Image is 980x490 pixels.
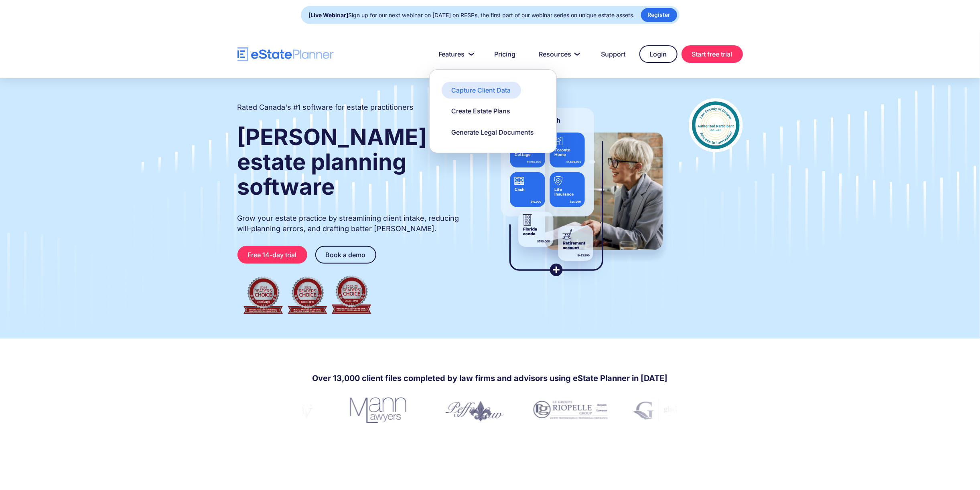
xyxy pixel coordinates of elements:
[309,10,635,21] div: Sign up for our next webinar on [DATE] on RESPs, the first part of our webinar series on unique e...
[237,47,334,61] a: home
[530,46,588,62] a: Resources
[452,107,511,115] div: Create Estate Plans
[442,103,521,119] a: Create Estate Plans
[237,123,474,200] strong: [PERSON_NAME] and estate planning software
[592,46,635,62] a: Support
[639,45,678,63] a: Login
[237,213,475,234] p: Grow your estate practice by streamlining client intake, reducing will-planning errors, and draft...
[485,46,526,62] a: Pricing
[237,246,307,264] a: Free 14-day trial
[641,8,677,22] a: Register
[452,86,511,95] div: Capture Client Data
[491,98,673,286] img: estate planner showing wills to their clients, using eState Planner, a leading estate planning so...
[442,124,544,141] a: Generate Legal Documents
[237,102,414,113] h2: Rated Canada's #1 software for estate practitioners
[442,82,521,99] a: Capture Client Data
[309,12,349,18] strong: [Live Webinar]
[429,46,481,62] a: Features
[452,128,534,137] div: Generate Legal Documents
[312,373,668,384] h4: Over 13,000 client files completed by law firms and advisors using eState Planner in [DATE]
[682,45,743,63] a: Start free trial
[315,246,376,264] a: Book a demo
